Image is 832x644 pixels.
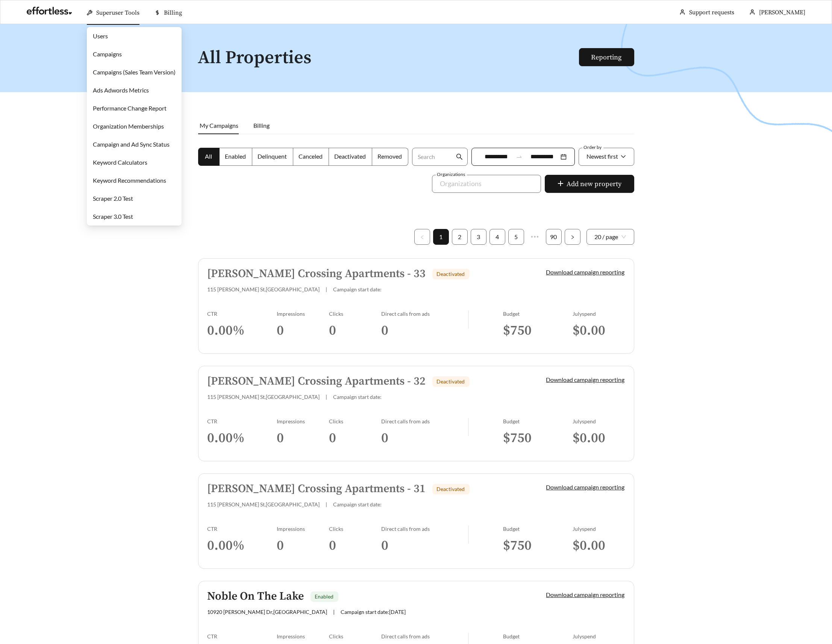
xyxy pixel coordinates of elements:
[452,229,468,245] li: 2
[333,501,382,508] span: Campaign start date:
[452,229,467,244] a: 2
[208,375,426,388] h5: [PERSON_NAME] Crossing Apartments - 32
[381,633,468,639] div: Direct calls from ads
[573,430,625,447] h3: $ 0.00
[208,322,277,339] h3: 0.00 %
[381,418,468,424] div: Direct calls from ads
[546,483,625,491] a: Download campaign reporting
[503,311,573,317] div: Budget
[208,633,277,639] div: CTR
[468,526,469,544] img: line
[208,526,277,532] div: CTR
[277,430,329,447] h3: 0
[208,394,320,400] span: 115 [PERSON_NAME] St , [GEOGRAPHIC_DATA]
[573,633,625,639] div: July spend
[381,322,468,339] h3: 0
[381,311,468,317] div: Direct calls from ads
[433,229,449,244] a: 1
[208,590,304,603] h5: Noble On The Lake
[587,153,618,160] span: Newest first
[198,48,580,68] h1: All Properties
[546,229,561,244] a: 90
[503,537,573,554] h3: $ 750
[573,322,625,339] h3: $ 0.00
[208,483,426,495] h5: [PERSON_NAME] Crossing Apartments - 31
[573,311,625,317] div: July spend
[335,153,366,160] span: Deactivated
[277,633,329,639] div: Impressions
[437,378,465,385] span: Deactivated
[208,609,327,615] span: 10920 [PERSON_NAME] Dr , [GEOGRAPHIC_DATA]
[333,609,335,615] span: |
[759,9,805,16] span: [PERSON_NAME]
[208,268,426,280] h5: [PERSON_NAME] Crossing Apartments - 33
[329,526,381,532] div: Clicks
[468,311,469,329] img: line
[277,322,329,339] h3: 0
[208,430,277,447] h3: 0.00 %
[326,286,327,292] span: |
[326,501,327,508] span: |
[315,593,334,600] span: Enabled
[277,418,329,424] div: Impressions
[277,311,329,317] div: Impressions
[546,591,625,598] a: Download campaign reporting
[591,53,622,62] a: Reporting
[437,271,465,277] span: Deactivated
[414,229,430,245] li: Previous Page
[329,322,381,339] h3: 0
[381,430,468,447] h3: 0
[208,418,277,424] div: CTR
[329,311,381,317] div: Clicks
[490,229,505,245] li: 4
[329,418,381,424] div: Clicks
[509,229,524,244] a: 5
[595,229,626,244] span: 20 / page
[414,229,430,245] button: left
[258,153,287,160] span: Delinquent
[329,633,381,639] div: Clicks
[503,418,573,424] div: Budget
[545,175,634,193] button: plusAdd new property
[341,609,406,615] span: Campaign start date: [DATE]
[208,537,277,554] h3: 0.00 %
[208,501,320,508] span: 115 [PERSON_NAME] St , [GEOGRAPHIC_DATA]
[503,526,573,532] div: Budget
[378,153,402,160] span: Removed
[381,526,468,532] div: Direct calls from ads
[503,322,573,339] h3: $ 750
[546,229,562,245] li: 90
[468,418,469,436] img: line
[586,229,634,245] div: Page Size
[689,9,734,16] a: Support requests
[205,153,212,160] span: All
[208,311,277,317] div: CTR
[326,394,327,400] span: |
[456,153,463,160] span: search
[329,430,381,447] h3: 0
[299,153,323,160] span: Canceled
[198,258,634,354] a: [PERSON_NAME] Crossing Apartments - 33Deactivated115 [PERSON_NAME] St,[GEOGRAPHIC_DATA]|Campaign ...
[333,394,382,400] span: Campaign start date:
[208,286,320,292] span: 115 [PERSON_NAME] St , [GEOGRAPHIC_DATA]
[516,153,523,160] span: to
[437,486,465,492] span: Deactivated
[225,153,246,160] span: Enabled
[579,48,634,66] button: Reporting
[546,268,625,276] a: Download campaign reporting
[471,229,486,245] li: 3
[557,180,564,188] span: plus
[96,9,139,17] span: Superuser Tools
[471,229,486,244] a: 3
[508,229,524,245] li: 5
[503,633,573,639] div: Budget
[200,122,239,129] span: My Campaigns
[573,537,625,554] h3: $ 0.00
[277,526,329,532] div: Impressions
[164,9,182,17] span: Billing
[573,526,625,532] div: July spend
[333,286,382,292] span: Campaign start date:
[277,537,329,554] h3: 0
[573,418,625,424] div: July spend
[565,229,580,245] li: Next Page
